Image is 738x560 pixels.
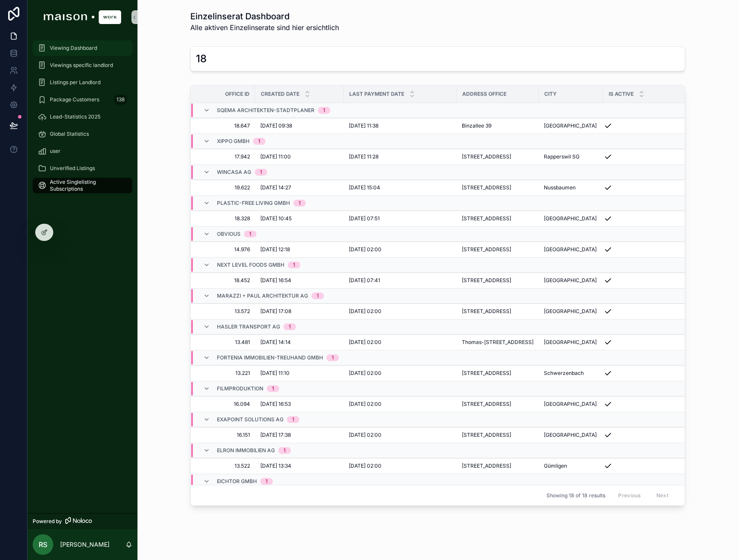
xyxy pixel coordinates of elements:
[462,339,534,346] span: Thomas-[STREET_ADDRESS]
[217,138,250,145] span: Xippo GmbH
[544,370,584,377] span: Schwerzenbach
[33,92,132,107] a: Package Customers138
[349,370,381,377] span: [DATE] 02:00
[462,215,511,222] span: [STREET_ADDRESS]
[349,308,381,315] span: [DATE] 02:00
[323,107,325,114] div: 1
[260,184,291,191] span: [DATE] 14:27
[349,277,380,284] span: [DATE] 07:41
[225,91,250,97] span: Office Id
[50,45,97,52] span: Viewing Dashboard
[462,463,511,469] span: [STREET_ADDRESS]
[201,153,250,160] span: 17.942
[349,122,378,129] span: [DATE] 11:38
[201,463,250,469] span: 13.522
[544,153,579,160] span: Rapperswil SG
[201,308,250,315] span: 13.572
[258,138,260,145] div: 1
[217,416,284,423] span: Exapoint Solutions AG
[50,62,113,69] span: Viewings specific landlord
[260,432,291,438] span: [DATE] 17:38
[292,416,294,423] div: 1
[217,231,241,237] span: Obvious
[317,292,319,299] div: 1
[349,339,381,346] span: [DATE] 02:00
[462,91,506,97] span: Address Office
[462,122,491,129] span: Binzallee 39
[265,478,268,485] div: 1
[50,96,99,103] span: Package Customers
[217,200,290,207] span: Plastic-free living GmbH
[50,148,61,155] span: user
[217,354,323,361] span: Fortenia Immobilien-Treuhand GmbH
[217,323,280,330] span: HASLER TRANSPORT AG
[50,79,101,86] span: Listings per Landlord
[260,153,291,160] span: [DATE] 11:00
[201,246,250,253] span: 14.976
[201,277,250,284] span: 18.452
[260,370,290,377] span: [DATE] 11:10
[462,308,511,315] span: [STREET_ADDRESS]
[544,122,597,129] span: [GEOGRAPHIC_DATA]
[260,339,291,346] span: [DATE] 14:14
[50,113,101,120] span: Lead-Statistics 2025
[293,262,295,268] div: 1
[260,308,291,315] span: [DATE] 17:08
[462,184,511,191] span: [STREET_ADDRESS]
[260,246,290,253] span: [DATE] 12:18
[284,447,286,454] div: 1
[544,246,597,253] span: [GEOGRAPHIC_DATA]
[260,277,291,284] span: [DATE] 16:54
[544,91,557,97] span: City
[260,169,262,176] div: 1
[462,432,511,438] span: [STREET_ADDRESS]
[217,107,314,114] span: sqema Architekten-Stadtplaner
[33,40,132,56] a: Viewing Dashboard
[33,143,132,159] a: user
[544,277,597,284] span: [GEOGRAPHIC_DATA]
[544,184,576,191] span: Nussbaumen
[544,339,597,346] span: [GEOGRAPHIC_DATA]
[201,370,250,377] span: 13.221
[544,308,597,315] span: [GEOGRAPHIC_DATA]
[60,540,110,549] p: [PERSON_NAME]
[201,215,250,222] span: 18.328
[201,184,250,191] span: 19.622
[33,161,132,176] a: Unverified Listings
[349,401,381,408] span: [DATE] 02:00
[33,58,132,73] a: Viewings specific landlord
[50,165,95,172] span: Unverified Listings
[217,385,263,392] span: Filmproduktion
[50,179,124,192] span: Active Singlelisting Subscriptions
[217,262,284,268] span: Next Level Foods GmbH
[260,401,291,408] span: [DATE] 16:53
[201,401,250,408] span: 16.094
[349,184,380,191] span: [DATE] 15:04
[33,518,62,525] span: Powered by
[462,277,511,284] span: [STREET_ADDRESS]
[349,91,404,97] span: Last Payment Date
[190,22,339,33] span: Alle aktiven Einzelinserate sind hier ersichtlich
[349,153,378,160] span: [DATE] 11:28
[249,231,251,237] div: 1
[544,215,597,222] span: [GEOGRAPHIC_DATA]
[190,10,339,22] h1: Einzelinserat Dashboard
[462,246,511,253] span: [STREET_ADDRESS]
[33,126,132,142] a: Global Statistics
[544,432,597,438] span: [GEOGRAPHIC_DATA]
[33,109,132,125] a: Lead-Statistics 2025
[272,385,274,392] div: 1
[44,10,121,24] img: App logo
[217,447,275,454] span: Elron Immobilien AG
[349,246,381,253] span: [DATE] 02:00
[260,463,291,469] span: [DATE] 13:34
[33,75,132,90] a: Listings per Landlord
[261,91,299,97] span: Created Date
[260,215,292,222] span: [DATE] 10:45
[546,492,605,499] span: Showing 18 of 18 results
[299,200,301,207] div: 1
[217,169,251,176] span: Wincasa AG
[201,122,250,129] span: 18.647
[217,478,257,485] span: Eichtor GmbH
[332,354,334,361] div: 1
